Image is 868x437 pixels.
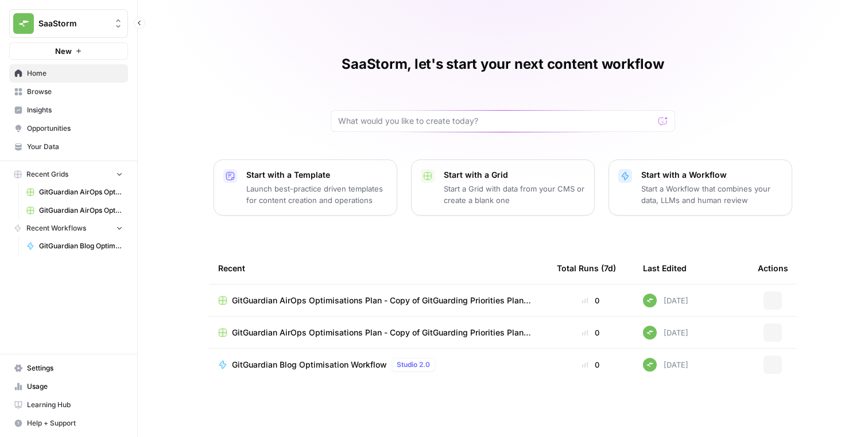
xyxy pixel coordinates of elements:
span: SaaStorm [38,18,108,29]
a: Your Data [9,138,128,156]
span: Settings [27,363,123,373]
a: Learning Hub [9,396,128,414]
span: New [55,45,72,57]
div: Total Runs (7d) [557,252,616,284]
span: GitGuardian Blog Optimisation Workflow [39,241,123,251]
a: Home [9,64,128,83]
button: Recent Workflows [9,220,128,237]
button: Start with a GridStart a Grid with data from your CMS or create a blank one [411,159,595,216]
a: Browse [9,83,128,101]
button: Start with a TemplateLaunch best-practice driven templates for content creation and operations [214,159,397,216]
button: Start with a WorkflowStart a Workflow that combines your data, LLMs and human review [609,159,792,216]
p: Start with a Template [246,169,387,181]
div: 0 [557,359,625,370]
button: New [9,42,128,60]
input: What would you like to create today? [338,115,654,127]
span: Insights [27,105,123,115]
img: pwmqa96hewsgiqshi843uxcbmys6 [643,294,657,307]
a: GitGuardian AirOps Optimisations Plan - Copy of GitGuarding Priorities Plan 2025 (2).csv [21,201,128,220]
span: GitGuardian AirOps Optimisations Plan - Copy of GitGuarding Priorities Plan 2025 (2).csv [232,295,538,306]
a: GitGuardian AirOps Optimisations Plan - Copy of GitGuarding Priorities Plan 2025 (1).csv [21,183,128,201]
span: Recent Grids [26,169,68,180]
a: GitGuardian Blog Optimisation Workflow [21,237,128,255]
span: GitGuardian Blog Optimisation Workflow [232,359,387,370]
img: SaaStorm Logo [13,13,34,34]
div: [DATE] [643,358,688,372]
div: [DATE] [643,326,688,340]
p: Start with a Grid [444,169,585,181]
a: Settings [9,359,128,377]
button: Recent Grids [9,166,128,183]
p: Launch best-practice driven templates for content creation and operations [246,183,387,206]
span: Your Data [27,142,123,152]
button: Workspace: SaaStorm [9,9,128,38]
span: GitGuardian AirOps Optimisations Plan - Copy of GitGuarding Priorities Plan 2025 (1).csv [232,327,538,338]
a: GitGuardian AirOps Optimisations Plan - Copy of GitGuarding Priorities Plan 2025 (1).csv [218,327,538,338]
p: Start a Workflow that combines your data, LLMs and human review [641,183,782,206]
div: Actions [758,252,788,284]
div: 0 [557,295,625,306]
span: Recent Workflows [26,223,86,233]
a: Usage [9,377,128,396]
span: Learning Hub [27,400,123,410]
span: Browse [27,87,123,97]
span: Home [27,68,123,79]
p: Start with a Workflow [641,169,782,181]
img: pwmqa96hewsgiqshi843uxcbmys6 [643,326,657,340]
span: Help + Support [27,418,123,428]
span: GitGuardian AirOps Optimisations Plan - Copy of GitGuarding Priorities Plan 2025 (1).csv [39,187,123,197]
div: Last Edited [643,252,687,284]
a: Opportunities [9,119,128,138]
div: 0 [557,327,625,338]
span: Usage [27,381,123,392]
div: Recent [218,252,538,284]
span: Studio 2.0 [397,360,430,370]
div: [DATE] [643,294,688,307]
h1: SaaStorm, let's start your next content workflow [342,55,664,73]
a: GitGuardian Blog Optimisation WorkflowStudio 2.0 [218,358,538,372]
span: GitGuardian AirOps Optimisations Plan - Copy of GitGuarding Priorities Plan 2025 (2).csv [39,205,123,216]
a: GitGuardian AirOps Optimisations Plan - Copy of GitGuarding Priorities Plan 2025 (2).csv [218,295,538,306]
img: pwmqa96hewsgiqshi843uxcbmys6 [643,358,657,372]
button: Help + Support [9,414,128,432]
span: Opportunities [27,123,123,134]
a: Insights [9,101,128,119]
p: Start a Grid with data from your CMS or create a blank one [444,183,585,206]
